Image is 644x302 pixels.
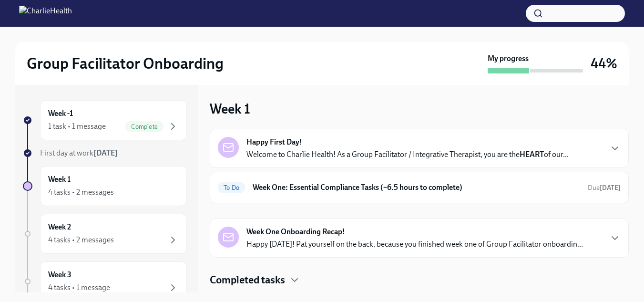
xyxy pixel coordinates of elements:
span: First day at work [40,148,118,157]
div: Completed tasks [210,273,629,287]
h6: Week One: Essential Compliance Tasks (~6.5 hours to complete) [253,182,580,193]
a: To DoWeek One: Essential Compliance Tasks (~6.5 hours to complete)Due[DATE] [218,180,621,195]
strong: Week One Onboarding Recap! [246,227,345,237]
h3: 44% [591,55,617,72]
a: Week 34 tasks • 1 message [23,261,187,302]
a: Week 24 tasks • 2 messages [23,214,187,254]
a: Week -11 task • 1 messageComplete [23,100,187,140]
div: 1 task • 1 message [48,121,106,132]
strong: [DATE] [600,184,621,192]
strong: Happy First Day! [246,137,302,147]
img: CharlieHealth [19,6,72,21]
p: Welcome to Charlie Health! As a Group Facilitator / Integrative Therapist, you are the of our... [246,149,569,160]
span: Complete [125,123,164,130]
h3: Week 1 [210,100,250,117]
div: 4 tasks • 2 messages [48,187,114,198]
h6: Week -1 [48,108,73,119]
a: Week 14 tasks • 2 messages [23,166,187,206]
h4: Completed tasks [210,273,285,287]
a: First day at work[DATE] [23,148,187,158]
div: 4 tasks • 1 message [48,282,110,293]
div: 4 tasks • 2 messages [48,235,114,245]
p: Happy [DATE]! Pat yourself on the back, because you finished week one of Group Facilitator onboar... [246,239,583,250]
strong: HEART [520,150,544,159]
h2: Group Facilitator Onboarding [27,54,224,73]
h6: Week 2 [48,222,71,232]
strong: [DATE] [93,148,118,157]
h6: Week 1 [48,174,71,185]
h6: Week 3 [48,270,72,280]
span: Due [588,184,621,192]
strong: My progress [488,53,529,64]
span: To Do [218,184,245,191]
